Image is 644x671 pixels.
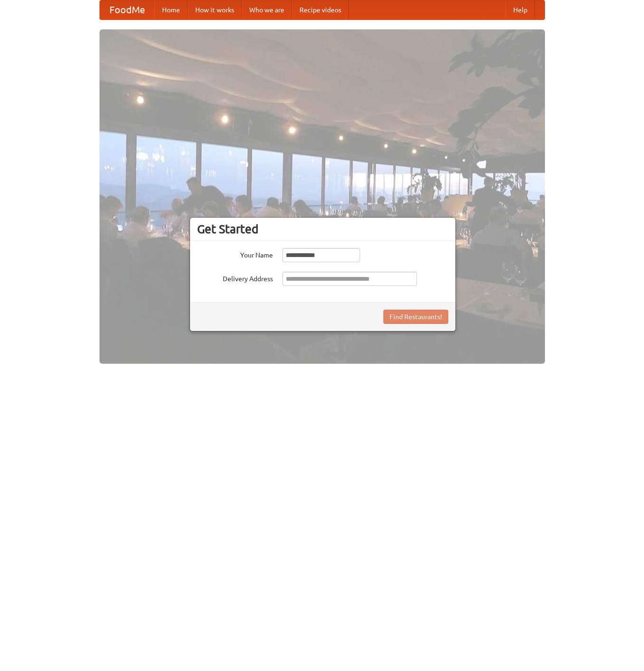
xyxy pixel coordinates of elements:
[383,310,448,324] button: Find Restaurants!
[197,248,273,260] label: Your Name
[197,222,448,236] h3: Get Started
[292,0,349,19] a: Recipe videos
[242,0,292,19] a: Who we are
[188,0,242,19] a: How it works
[154,0,188,19] a: Home
[197,272,273,284] label: Delivery Address
[506,0,535,19] a: Help
[100,0,154,19] a: FoodMe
